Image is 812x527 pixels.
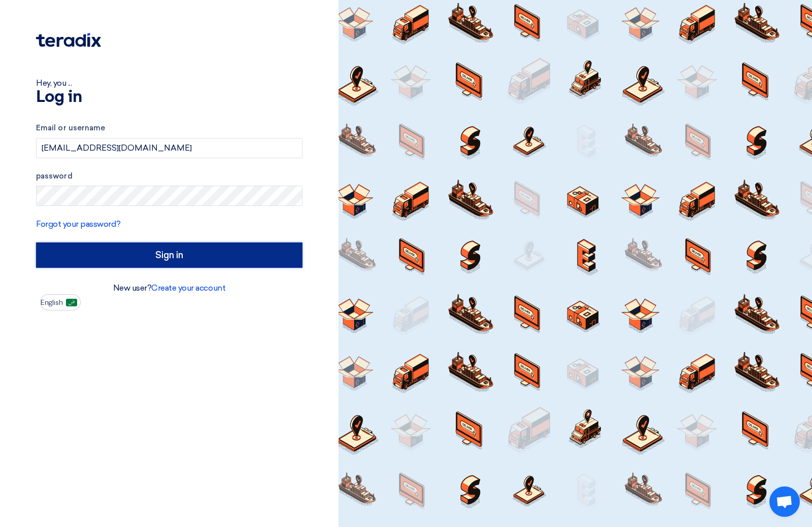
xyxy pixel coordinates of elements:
font: English [41,298,63,307]
a: Open chat [769,486,800,517]
font: Log in [36,89,82,106]
font: Hey, you ... [36,78,72,88]
input: Enter your business email or username [36,138,302,158]
button: English [40,294,81,310]
img: ar-AR.png [66,299,77,306]
a: Forgot your password? [36,219,121,229]
font: password [36,171,73,181]
a: Create your account [151,283,225,293]
font: Email or username [36,123,105,132]
input: Sign in [36,242,302,268]
img: Teradix logo [36,33,101,47]
font: New user? [113,283,152,293]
